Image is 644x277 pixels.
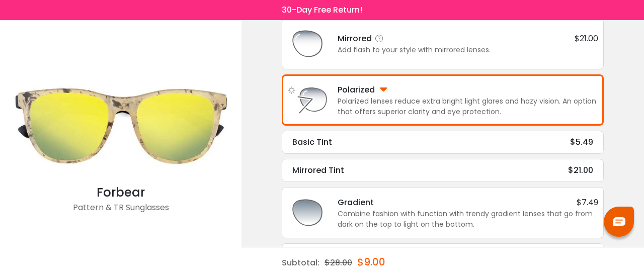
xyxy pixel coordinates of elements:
[577,196,598,209] span: $7.49
[5,68,236,183] img: Pattern Forbear - TR Sunglasses
[292,136,332,148] div: Basic Tint
[357,247,385,276] div: $9.00
[568,164,593,176] div: $21.00
[575,32,598,45] span: $21.00
[5,202,236,222] div: Pattern & TR Sunglasses
[292,164,344,176] div: Mirrored Tint
[287,193,328,233] img: SunGradient
[338,96,598,117] div: Polarized lenses reduce extra bright light glares and hazy vision. An option that offers superior...
[613,217,625,226] img: chat
[5,183,236,202] div: Forbear
[287,24,328,64] img: SunMirrored
[338,32,387,45] div: Mirrored
[338,83,387,96] div: Polarized
[374,34,384,44] i: Mirrored
[338,209,598,230] div: Combine fashion with function with trendy gradient lenses that go from dark on the top to light o...
[338,45,598,55] div: Add flash to your style with mirrored lenses.
[570,136,593,148] div: $5.49
[287,80,328,120] img: SunPolarized
[338,196,374,209] div: Gradient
